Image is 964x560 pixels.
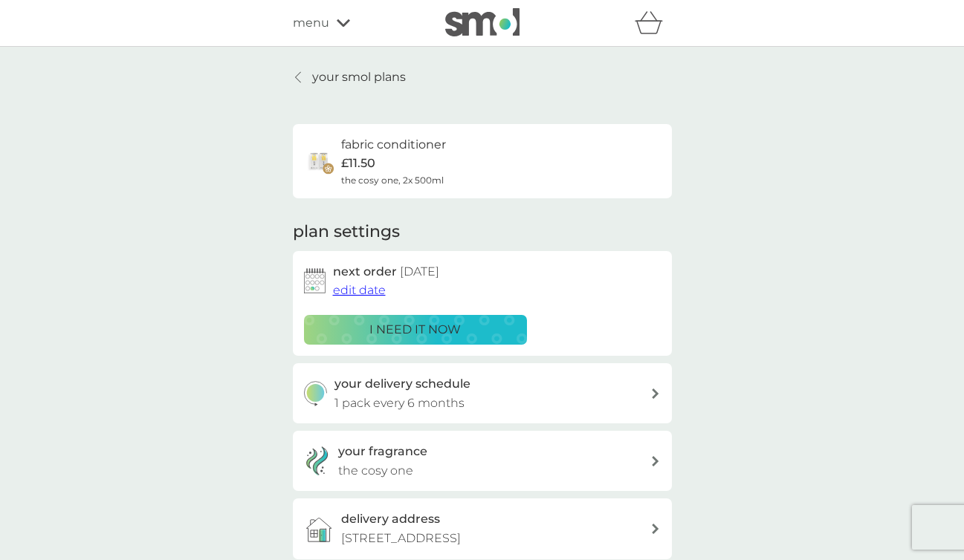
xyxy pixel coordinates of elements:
a: your fragrancethe cosy one [293,431,672,491]
h2: plan settings [293,221,400,244]
a: delivery address[STREET_ADDRESS] [293,498,672,559]
h3: your fragrance [338,442,427,461]
span: menu [293,13,329,33]
button: your delivery schedule1 pack every 6 months [293,363,672,423]
button: edit date [333,281,386,300]
p: £11.50 [341,154,375,173]
a: your smol plans [293,68,406,87]
p: the cosy one [338,461,413,481]
h2: next order [333,262,439,281]
img: fabric conditioner [304,146,334,176]
p: i need it now [369,320,461,339]
h6: fabric conditioner [341,135,446,154]
span: the cosy one, 2x 500ml [341,173,444,187]
span: edit date [333,283,386,297]
h3: delivery address [341,509,440,529]
button: i need it now [304,315,527,345]
p: your smol plans [312,68,406,87]
p: 1 pack every 6 months [334,394,465,413]
p: [STREET_ADDRESS] [341,529,461,548]
h3: your delivery schedule [334,374,470,394]
div: basket [635,8,672,38]
span: [DATE] [400,264,439,279]
img: smol [445,8,520,36]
